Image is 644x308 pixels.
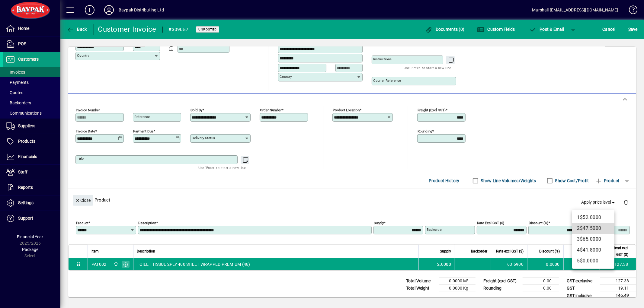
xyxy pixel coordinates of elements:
span: 3 [577,236,580,242]
span: 4 [577,247,580,253]
span: 2 [577,225,580,231]
span: 1 [577,214,580,220]
span: $47.5000 [580,225,601,231]
span: $0.0000 [580,258,598,264]
span: 5 [577,258,580,264]
span: $52.0000 [580,214,601,220]
span: $41.8000 [580,247,601,253]
span: $65.0000 [580,236,601,242]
